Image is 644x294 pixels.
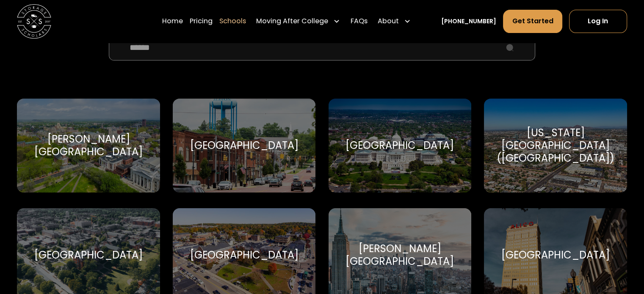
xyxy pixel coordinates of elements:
[17,99,160,192] a: Go to selected school
[34,249,143,261] div: [GEOGRAPHIC_DATA]
[484,99,627,192] a: Go to selected school
[329,99,471,192] a: Go to selected school
[569,10,627,33] a: Log In
[173,99,315,192] a: Go to selected school
[494,126,616,165] div: [US_STATE][GEOGRAPHIC_DATA] ([GEOGRAPHIC_DATA])
[339,242,461,268] div: [PERSON_NAME][GEOGRAPHIC_DATA]
[27,133,149,158] div: [PERSON_NAME][GEOGRAPHIC_DATA]
[501,249,610,261] div: [GEOGRAPHIC_DATA]
[17,4,51,38] a: home
[350,9,367,33] a: FAQs
[219,9,246,33] a: Schools
[378,16,399,26] div: About
[190,249,299,261] div: [GEOGRAPHIC_DATA]
[441,17,496,26] a: [PHONE_NUMBER]
[345,139,454,152] div: [GEOGRAPHIC_DATA]
[256,16,328,26] div: Moving After College
[190,139,299,152] div: [GEOGRAPHIC_DATA]
[374,9,414,33] div: About
[503,10,562,33] a: Get Started
[190,9,213,33] a: Pricing
[253,9,343,33] div: Moving After College
[17,4,51,38] img: Storage Scholars main logo
[162,9,183,33] a: Home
